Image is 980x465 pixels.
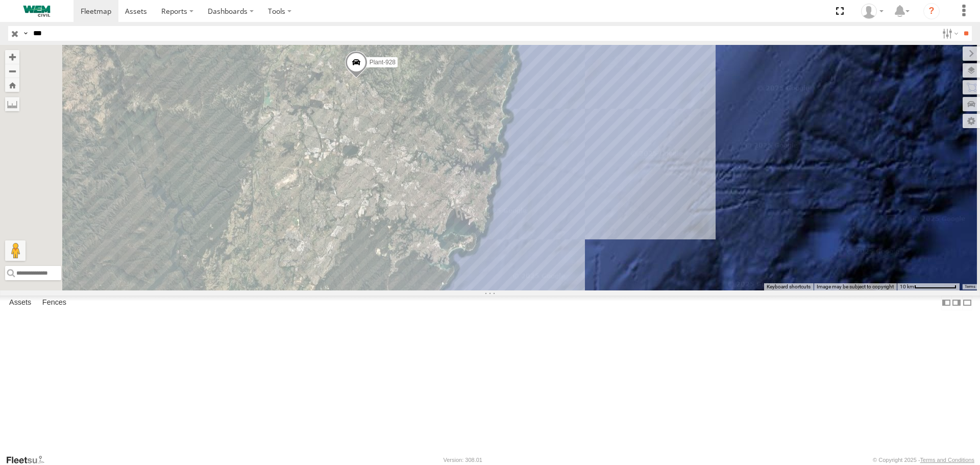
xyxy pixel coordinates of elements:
[767,283,811,290] button: Keyboard shortcuts
[817,284,894,289] span: Image may be subject to copyright
[5,64,19,78] button: Zoom out
[897,283,960,290] button: Map scale: 10 km per 79 pixels
[941,296,951,310] label: Dock Summary Table to the Left
[6,455,53,465] a: Visit our Website
[5,240,26,261] button: Drag Pegman onto the map to open Street View
[951,296,962,310] label: Dock Summary Table to the Right
[963,114,980,128] label: Map Settings
[873,457,974,463] div: © Copyright 2025 -
[920,457,974,463] a: Terms and Conditions
[37,296,71,310] label: Fences
[21,26,30,41] label: Search Query
[900,284,914,289] span: 10 km
[4,296,36,310] label: Assets
[5,97,19,111] label: Measure
[370,59,396,66] span: Plant-928
[965,284,975,288] a: Terms (opens in new tab)
[5,50,19,64] button: Zoom in
[857,4,887,19] div: Jeff Manalo
[5,78,19,92] button: Zoom Home
[444,457,482,463] div: Version: 308.01
[962,296,972,310] label: Hide Summary Table
[10,6,63,17] img: WEMCivilLogo.svg
[938,26,960,41] label: Search Filter Options
[923,3,940,19] i: ?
